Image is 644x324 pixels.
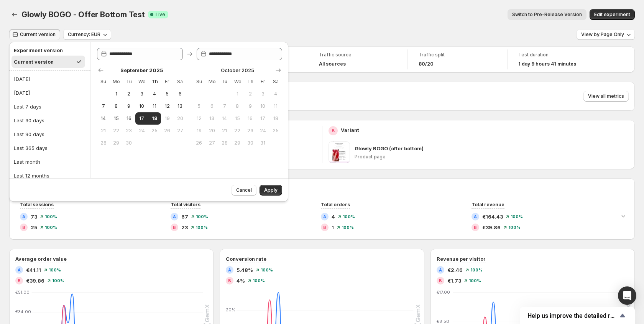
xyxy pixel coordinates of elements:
[126,103,132,109] span: 9
[113,103,119,109] span: 8
[193,112,205,125] button: Sunday October 12 2025
[181,213,188,220] span: 67
[177,91,183,97] span: 6
[341,126,359,134] p: Variant
[161,88,174,100] button: Friday September 5 2025
[151,91,158,97] span: 4
[161,112,174,125] button: Friday September 19 2025
[126,115,132,122] span: 16
[247,140,253,146] span: 30
[11,128,88,140] button: Last 90 days
[123,88,135,100] button: Tuesday September 2 2025
[260,128,266,134] span: 24
[319,51,397,68] a: Traffic sourceAll sources
[244,137,256,149] button: Thursday October 30 2025
[577,29,635,40] button: View by:Page Only
[218,76,231,88] th: Tuesday
[355,154,629,160] p: Product page
[123,125,135,137] button: Tuesday September 23 2025
[269,125,282,137] button: Saturday October 25 2025
[110,112,122,125] button: Monday September 15 2025
[273,91,279,97] span: 4
[588,93,624,99] span: View all metrics
[195,225,208,230] span: 100 %
[323,214,326,219] h2: A
[439,278,442,283] h2: B
[11,100,88,113] button: Last 7 days
[193,137,205,149] button: Sunday October 26 2025
[231,125,244,137] button: Wednesday October 22 2025
[113,79,119,85] span: Mo
[260,140,266,146] span: 31
[273,79,279,85] span: Sa
[11,73,88,85] button: [DATE]
[123,112,135,125] button: Tuesday September 16 2025
[594,12,630,18] span: Edit experiment
[221,140,228,146] span: 28
[123,76,135,88] th: Tuesday
[110,88,122,100] button: Monday September 1 2025
[253,278,265,283] span: 100 %
[244,112,256,125] button: Thursday October 16 2025
[177,103,183,109] span: 13
[14,144,48,152] div: Last 365 days
[151,79,158,85] span: Th
[527,311,627,320] button: Show survey - Help us improve the detailed report for A/B campaigns
[193,125,205,137] button: Sunday October 19 2025
[209,79,215,85] span: Mo
[508,225,521,230] span: 100 %
[205,112,218,125] button: Monday October 13 2025
[14,103,41,110] div: Last 7 days
[469,278,481,283] span: 100 %
[63,29,111,40] button: Currency: EUR
[148,100,161,112] button: Thursday September 11 2025
[164,79,171,85] span: Fr
[161,125,174,137] button: Friday September 26 2025
[205,100,218,112] button: Monday October 6 2025
[14,117,44,124] div: Last 30 days
[228,268,231,272] h2: A
[419,51,496,68] a: Traffic split80/20
[68,31,100,38] span: Currency: EUR
[218,137,231,149] button: Tuesday October 28 2025
[234,115,241,122] span: 15
[9,29,60,40] button: Current version
[161,76,174,88] th: Friday
[260,79,266,85] span: Fr
[148,125,161,137] button: Thursday September 25 2025
[110,76,122,88] th: Monday
[138,91,145,97] span: 3
[260,91,266,97] span: 3
[177,115,183,122] span: 20
[273,65,284,76] button: Show next month, November 2025
[231,137,244,149] button: Wednesday October 29 2025
[174,125,186,137] button: Saturday September 27 2025
[590,9,635,20] button: Edit experiment
[174,88,186,100] button: Saturday September 6 2025
[161,100,174,112] button: Friday September 12 2025
[472,202,504,207] span: Total revenue
[156,12,165,18] span: Live
[151,128,158,134] span: 25
[319,52,397,58] span: Traffic source
[447,266,463,274] span: €2.46
[14,158,40,166] div: Last month
[256,76,269,88] th: Friday
[164,115,171,122] span: 19
[221,79,228,85] span: Tu
[618,211,629,221] button: Expand chart
[113,115,119,122] span: 15
[256,88,269,100] button: Friday October 3 2025
[273,103,279,109] span: 11
[138,115,145,122] span: 17
[100,128,107,134] span: 21
[518,51,596,68] a: Test duration1 day 9 hours 41 minutes
[482,224,501,231] span: €39.86
[97,76,110,88] th: Sunday
[18,278,21,283] h2: B
[273,115,279,122] span: 18
[323,225,326,230] h2: B
[221,115,228,122] span: 14
[269,100,282,112] button: Saturday October 11 2025
[256,125,269,137] button: Friday October 24 2025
